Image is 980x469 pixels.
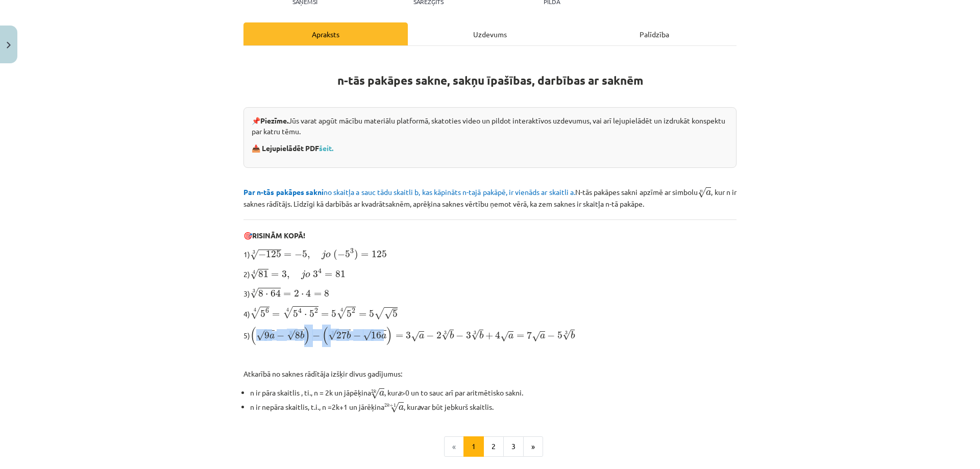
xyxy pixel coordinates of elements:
span: √ [328,330,336,340]
span: ⋅ [304,314,307,317]
span: √ [287,330,295,340]
p: 5) [243,326,737,345]
span: − [353,332,361,339]
span: 2 [352,308,355,313]
li: n ir pāra skaitlis , ti., n = 2k un jāpēķina , kur >0 un to sauc arī par aritmētisko sakni. [250,385,737,399]
span: 3 [282,270,287,278]
span: ( [250,327,256,345]
div: Palīdzība [572,22,737,45]
b: RISINĀM KOPĀ! [252,231,305,240]
span: 4 [306,289,311,297]
p: N-tās pakāpes sakni apzīmē ar simbolu , kur n ir saknes rādītājs. Līdzīgi kā darbībās ar kvadrāts... [243,185,737,209]
span: 3 [350,249,354,254]
i: a [398,388,401,397]
span: a [540,334,545,339]
span: = [325,273,332,277]
button: 2 [483,436,504,457]
span: b [450,331,454,339]
span: = [321,313,329,317]
span: − [426,332,434,339]
span: = [314,292,322,297]
span: = [396,334,403,338]
span: 64 [271,289,281,297]
span: 2 [314,308,318,313]
span: a [419,334,424,339]
span: = [271,273,279,277]
strong: n-tās pakāpes sakne, sakņu īpašības, darbības ar saknēm [337,73,643,88]
span: − [277,332,284,339]
p: 🎯 [243,230,737,241]
span: √ [371,388,379,399]
span: 8 [258,290,263,297]
span: ) [354,250,358,260]
span: = [359,313,366,317]
span: 27 [336,331,347,339]
span: = [517,334,524,338]
div: Apraksts [243,22,408,45]
p: 📌 Jūs varat apgūt mācību materiālu platformā, skatoties video un pildot interaktīvos uzdevumus, v... [252,115,728,137]
span: o [305,273,310,278]
span: a [379,391,384,396]
span: √ [250,269,258,280]
p: 2) [243,267,737,280]
li: n ir nepāra skaitlis, t.i., n =2k+1 un jārēķina , kur var būt jebkurš skaitlis. [250,400,737,413]
span: 16 [371,332,381,339]
span: 5 [369,310,374,317]
span: ( [333,250,337,260]
span: 5 [331,310,336,317]
span: √ [374,307,384,319]
span: √ [411,331,419,342]
i: a [417,402,421,411]
span: 3 [313,270,318,278]
span: √ [256,330,264,341]
span: 4 [495,331,500,339]
span: 5 [345,251,350,258]
span: = [361,253,369,257]
span: a [706,190,711,195]
span: 3 [406,332,411,339]
span: ) [304,327,310,345]
span: + [485,332,493,339]
span: 8 [324,290,329,297]
span: j [301,270,305,279]
span: 2 [384,403,387,407]
span: 4 [318,268,322,274]
span: − [258,251,266,258]
span: = [272,313,280,317]
span: √ [250,307,260,319]
span: 2 [436,332,442,339]
strong: Piezīme. [260,116,288,125]
span: a [399,405,404,410]
span: 6 [265,308,269,313]
nav: Page navigation example [243,436,737,457]
span: ( [322,327,328,345]
a: šeit. [319,143,333,153]
span: √ [390,402,399,413]
span: − [312,332,320,339]
span: 2 [294,290,299,297]
button: 1 [463,436,484,457]
span: 9 [264,332,269,339]
span: a [269,334,275,339]
span: j [322,250,326,259]
span: no skaitļa a sauc tādu skaitli b, kas kāpināts n-tajā pakāpē, ir vienāds ar skaitli a. [243,187,575,196]
span: 81 [335,270,346,278]
p: Atkarībā no saknes rādītāja izšķir divus gadījumus: [243,368,737,379]
span: 5 [309,310,314,317]
p: 4) [243,305,737,320]
span: √ [442,330,450,340]
span: √ [500,331,508,342]
p: 3) [243,286,737,299]
button: 3 [503,436,524,457]
span: 8 [295,332,300,339]
span: − [456,332,463,339]
b: Par n-tās pakāpes sakni [243,187,324,196]
span: b [347,331,351,339]
span: b [479,331,483,339]
span: 125 [372,251,387,258]
span: 81 [258,270,268,278]
span: √ [698,187,706,198]
span: 5 [302,251,307,258]
p: 1) [243,247,737,261]
span: + [389,404,394,407]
